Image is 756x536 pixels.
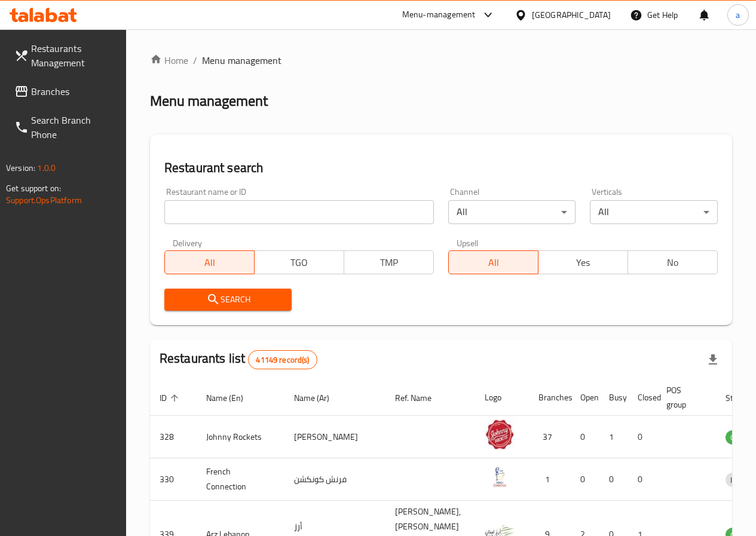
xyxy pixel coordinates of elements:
[590,200,718,224] div: All
[448,250,538,274] button: All
[529,416,571,458] td: 37
[395,391,447,405] span: Ref. Name
[164,250,255,274] button: All
[628,416,657,458] td: 0
[164,159,718,177] h2: Restaurant search
[173,238,203,247] label: Delivery
[31,113,117,142] span: Search Branch Phone
[543,254,623,271] span: Yes
[150,53,732,68] nav: breadcrumb
[31,41,117,70] span: Restaurants Management
[160,350,317,369] h2: Restaurants list
[170,254,250,271] span: All
[571,379,599,416] th: Open
[628,379,657,416] th: Closed
[259,254,339,271] span: TGO
[164,200,434,224] input: Search for restaurant name or ID..
[628,250,718,274] button: No
[599,379,628,416] th: Busy
[699,345,727,374] div: Export file
[197,458,284,501] td: French Connection
[6,192,82,208] a: Support.OpsPlatform
[726,430,755,445] div: OPEN
[532,8,611,22] div: [GEOGRAPHIC_DATA]
[150,458,197,501] td: 330
[284,416,385,458] td: [PERSON_NAME]
[344,250,434,274] button: TMP
[529,379,571,416] th: Branches
[666,383,702,412] span: POS group
[736,8,740,22] span: a
[150,91,268,111] h2: Menu management
[164,289,292,311] button: Search
[37,160,56,176] span: 1.0.0
[538,250,628,274] button: Yes
[206,391,259,405] span: Name (En)
[475,379,529,416] th: Logo
[5,77,126,106] a: Branches
[633,254,713,271] span: No
[193,53,197,68] li: /
[402,8,476,22] div: Menu-management
[248,350,317,369] div: Total records count
[571,416,599,458] td: 0
[349,254,429,271] span: TMP
[529,458,571,501] td: 1
[599,416,628,458] td: 1
[448,200,576,224] div: All
[150,53,188,68] a: Home
[5,34,126,77] a: Restaurants Management
[174,292,283,307] span: Search
[31,84,117,99] span: Branches
[485,462,515,492] img: French Connection
[628,458,657,501] td: 0
[254,250,344,274] button: TGO
[457,238,479,247] label: Upsell
[197,416,284,458] td: Johnny Rockets
[454,254,534,271] span: All
[202,53,281,68] span: Menu management
[571,458,599,501] td: 0
[485,419,515,449] img: Johnny Rockets
[284,458,385,501] td: فرنش كونكشن
[6,180,61,196] span: Get support on:
[726,431,755,445] span: OPEN
[160,391,182,405] span: ID
[150,416,197,458] td: 328
[5,106,126,149] a: Search Branch Phone
[249,354,316,366] span: 41149 record(s)
[599,458,628,501] td: 0
[294,391,345,405] span: Name (Ar)
[6,160,35,176] span: Version:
